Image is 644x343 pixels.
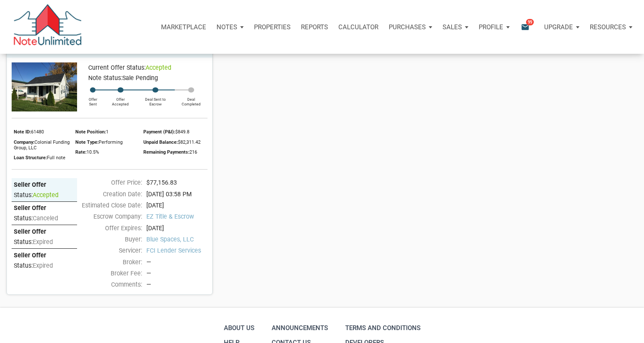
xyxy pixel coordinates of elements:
span: Status: [14,238,33,245]
span: 216 [189,149,197,155]
a: Properties [249,14,296,40]
span: Sale Pending [122,74,158,81]
p: Purchases [389,23,426,31]
div: Broker: [73,258,142,267]
div: Deal Completed [175,93,207,106]
p: Resources [590,23,626,31]
div: Offer Expires: [73,224,142,233]
span: accepted [146,64,171,71]
span: expired [33,262,53,269]
div: Escrow Company: [73,212,142,221]
span: 61480 [31,129,44,135]
span: Company: [14,139,34,145]
div: Deal Sent to Escrow [136,93,175,106]
i: email [520,22,530,32]
span: Colonial Funding Group, LLC [14,139,70,151]
p: Calculator [338,23,378,31]
button: Profile [474,14,515,40]
span: Note Type: [75,139,99,145]
div: Buyer: [73,235,142,244]
button: Purchases [384,14,437,40]
p: Profile [479,23,503,31]
img: NoteUnlimited [13,4,82,49]
div: $77,156.83 [142,178,212,187]
div: Seller Offer [14,204,74,212]
span: — [146,270,151,277]
span: Unpaid Balance: [143,139,178,145]
div: [DATE] [142,201,212,210]
span: Remaining Payments: [143,149,189,155]
button: Sales [437,14,474,40]
p: Notes [217,23,237,31]
span: $849.8 [175,129,189,135]
div: Servicer: [73,246,142,255]
span: Status: [14,192,33,198]
div: — [146,258,207,267]
p: Marketplace [161,23,206,31]
span: EZ Title & Escrow [146,212,207,221]
span: Status: [14,215,33,222]
button: Marketplace [156,14,211,40]
span: Note Position: [75,129,106,135]
img: 569806 [12,62,77,111]
p: Properties [254,23,291,31]
span: Blue Spaces, LLC [146,235,207,244]
div: Comments: [73,280,142,289]
a: Announcements [269,321,330,335]
span: canceled [33,215,58,222]
button: email99 [514,14,539,40]
span: Note Status: [88,74,122,81]
p: Upgrade [544,23,573,31]
span: Full note [47,155,65,161]
div: Estimated Close Date: [73,201,142,210]
a: About Us [222,321,257,335]
span: Payment (P&I): [143,129,175,135]
p: Sales [443,23,462,31]
button: Reports [296,14,333,40]
span: Performing [99,139,123,145]
div: Seller Offer [14,251,74,259]
div: Seller Offer [14,228,74,235]
button: Resources [585,14,638,40]
span: Status: [14,262,33,269]
div: Creation Date: [73,190,142,199]
span: expired [33,238,53,245]
a: Terms and conditions [343,321,423,335]
a: Calculator [333,14,384,40]
button: Notes [211,14,249,40]
span: 10.5% [87,149,99,155]
div: Seller Offer [14,181,74,188]
div: [DATE] [142,224,212,233]
span: Loan Structure: [14,155,47,161]
div: Offer Accepted [105,93,136,106]
div: Offer Sent [81,93,105,106]
div: — [146,280,207,289]
p: Reports [301,23,328,31]
button: Upgrade [539,14,585,40]
div: Broker Fee: [73,269,142,278]
span: Rate: [75,149,87,155]
span: 1 [106,129,108,135]
span: Note ID: [14,129,31,135]
span: FCI Lender Services [146,246,207,255]
span: $82,311.42 [178,139,201,145]
span: accepted [33,192,59,198]
span: Current Offer Status: [88,64,146,71]
div: [DATE] 03:58 PM [142,190,212,199]
div: Offer Price: [73,178,142,187]
span: 99 [526,19,534,25]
